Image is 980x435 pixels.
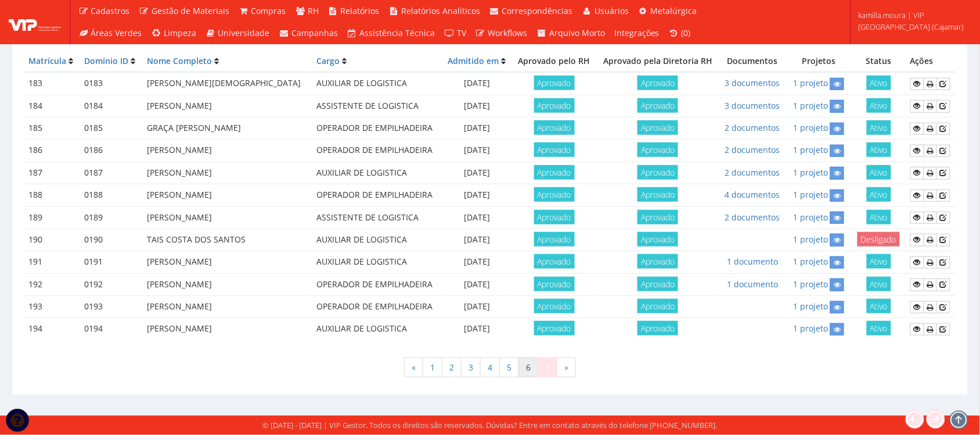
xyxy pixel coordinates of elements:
[725,212,780,223] a: 2 documentos
[442,95,511,117] td: [DATE]
[341,5,380,16] span: Relatórios
[201,22,275,44] a: Universidade
[442,162,511,184] td: [DATE]
[80,117,143,140] td: 0185
[80,95,143,117] td: 0184
[442,117,511,140] td: [DATE]
[637,142,678,157] span: Aprovado
[725,122,780,133] a: 2 documentos
[360,27,435,38] span: Assistência Técnica
[499,358,519,377] a: 5
[867,187,891,202] span: Ativo
[534,210,575,224] span: Aprovado
[858,232,900,247] span: Desligado
[867,76,891,90] span: Ativo
[637,210,678,224] span: Aprovado
[24,72,80,95] td: 183
[218,27,270,38] span: Universidade
[793,144,828,155] a: 1 projeto
[725,77,780,88] a: 3 documentos
[534,277,575,291] span: Aprovado
[142,95,312,117] td: [PERSON_NAME]
[442,72,511,95] td: [DATE]
[512,51,596,72] th: Aprovado pelo RH
[80,318,143,340] td: 0194
[80,251,143,273] td: 0191
[793,212,828,223] a: 1 projeto
[442,273,511,295] td: [DATE]
[637,165,678,180] span: Aprovado
[80,162,143,184] td: 0187
[538,358,557,377] span: 7
[534,165,575,180] span: Aprovado
[401,5,480,16] span: Relatórios Analíticos
[534,254,575,269] span: Aprovado
[24,318,80,340] td: 194
[263,420,718,432] div: © [DATE] - [DATE] | VIP Gestor. Todos os direitos são reservados. Dúvidas? Entre em contato atrav...
[142,296,312,318] td: [PERSON_NAME]
[596,51,719,72] th: Aprovado pela Diretoria RH
[793,256,828,267] a: 1 projeto
[91,5,130,16] span: Cadastros
[534,299,575,313] span: Aprovado
[152,5,229,16] span: Gestão de Materiais
[80,296,143,318] td: 0193
[793,100,828,111] a: 1 projeto
[24,229,80,251] td: 190
[480,358,500,377] a: 4
[442,318,511,340] td: [DATE]
[80,72,143,95] td: 0183
[725,144,780,155] a: 2 documentos
[471,22,532,44] a: Workflows
[867,142,891,157] span: Ativo
[404,358,423,377] a: « Anterior
[312,318,442,340] td: AUXILIAR DE LOGISTICA
[793,279,828,290] a: 1 projeto
[867,277,891,291] span: Ativo
[24,251,80,273] td: 191
[793,77,828,88] a: 1 projeto
[534,120,575,135] span: Aprovado
[867,98,891,113] span: Ativo
[793,167,828,178] a: 1 projeto
[142,251,312,273] td: [PERSON_NAME]
[291,27,338,38] span: Campanhas
[442,206,511,229] td: [DATE]
[610,22,664,44] a: Integrações
[637,76,678,90] span: Aprovado
[24,140,80,162] td: 186
[725,167,780,178] a: 2 documentos
[549,27,605,38] span: Arquivo Morto
[147,55,212,66] a: Nome Completo
[518,358,538,377] a: 6
[637,254,678,269] span: Aprovado
[74,22,147,44] a: Áreas Verdes
[24,206,80,229] td: 189
[28,55,66,66] a: Matrícula
[867,321,891,336] span: Ativo
[312,251,442,273] td: AUXILIAR DE LOGISTICA
[80,206,143,229] td: 0189
[142,229,312,251] td: TAIS COSTA DOS SANTOS
[142,184,312,206] td: [PERSON_NAME]
[448,55,499,66] a: Admitido em
[24,296,80,318] td: 193
[534,321,575,336] span: Aprovado
[614,27,660,38] span: Integrações
[793,323,828,334] a: 1 projeto
[442,251,511,273] td: [DATE]
[343,22,440,44] a: Assistência Técnica
[275,22,343,44] a: Campanhas
[24,273,80,295] td: 192
[442,184,511,206] td: [DATE]
[867,210,891,224] span: Ativo
[867,120,891,135] span: Ativo
[534,76,575,90] span: Aprovado
[793,301,828,312] a: 1 projeto
[251,5,286,16] span: Compras
[164,27,196,38] span: Limpeza
[24,184,80,206] td: 188
[651,5,697,16] span: Metalúrgica
[442,296,511,318] td: [DATE]
[312,229,442,251] td: AUXILIAR DE LOGISTICA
